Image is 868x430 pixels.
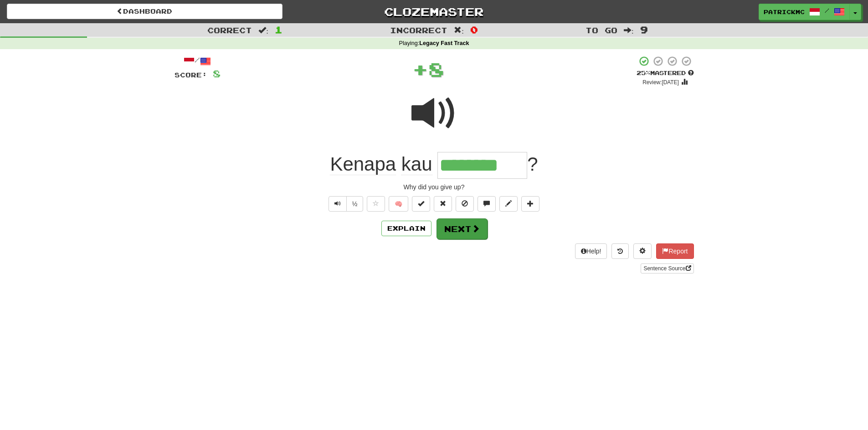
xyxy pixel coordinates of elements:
[428,58,444,81] span: 8
[412,56,428,83] span: +
[275,24,282,35] span: 1
[521,196,539,212] button: Add to collection (alt+a)
[175,182,694,192] div: Why did you give up?
[175,71,207,79] span: Score:
[624,26,634,34] span: :
[7,4,282,19] a: Dashboard
[640,24,648,35] span: 9
[346,196,364,212] button: ½
[642,79,679,86] small: Review: [DATE]
[656,243,693,259] button: Report
[764,8,805,16] span: PatrickMC
[611,243,629,259] button: Round history (alt+y)
[825,7,829,14] span: /
[258,26,268,34] span: :
[637,69,694,77] div: Mastered
[478,196,496,212] button: Discuss sentence (alt+u)
[527,153,538,175] span: ?
[327,196,364,212] div: Text-to-speech controls
[329,196,347,212] button: Play sentence audio (ctl+space)
[575,243,607,259] button: Help!
[401,153,432,175] span: kau
[499,196,518,212] button: Edit sentence (alt+d)
[759,4,850,20] a: PatrickMC /
[641,263,693,273] a: Sentence Source
[419,40,469,46] strong: Legacy Fast Track
[470,24,478,35] span: 0
[586,25,617,35] span: To go
[330,153,396,175] span: Kenapa
[296,4,572,20] a: Clozemaster
[412,196,430,212] button: Set this sentence to 100% Mastered (alt+m)
[434,196,452,212] button: Reset to 0% Mastered (alt+r)
[367,196,385,212] button: Favorite sentence (alt+f)
[213,68,221,79] span: 8
[381,221,431,236] button: Explain
[390,25,447,35] span: Incorrect
[454,26,464,34] span: :
[437,218,488,239] button: Next
[637,69,650,76] span: 25 %
[175,56,221,67] div: /
[207,25,252,35] span: Correct
[456,196,474,212] button: Ignore sentence (alt+i)
[389,196,408,212] button: 🧠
